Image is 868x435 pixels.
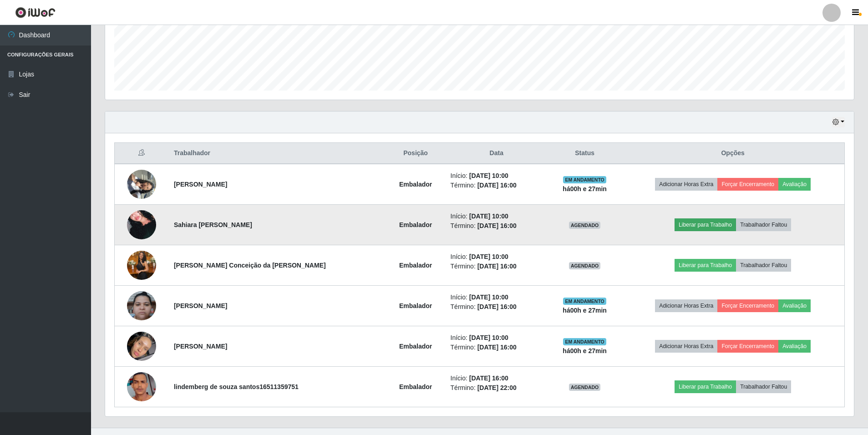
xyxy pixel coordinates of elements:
time: [DATE] 10:00 [469,293,508,301]
li: Início: [451,252,543,262]
img: 1758041935136.jpeg [127,372,156,402]
time: [DATE] 10:00 [469,253,508,260]
img: 1751893285933.jpeg [127,165,156,203]
strong: Embalador [399,221,432,228]
time: [DATE] 16:00 [477,222,517,229]
span: AGENDADO [569,384,601,391]
strong: há 00 h e 27 min [563,347,607,354]
strong: Embalador [399,302,432,309]
th: Data [445,143,548,164]
span: AGENDADO [569,262,601,269]
time: [DATE] 10:00 [469,212,508,220]
strong: [PERSON_NAME] [174,181,227,188]
th: Trabalhador [168,143,386,164]
time: [DATE] 16:00 [477,263,517,270]
li: Término: [451,302,543,312]
button: Trabalhador Faltou [736,259,791,272]
time: [DATE] 16:00 [477,182,517,189]
li: Término: [451,262,543,271]
button: Adicionar Horas Extra [655,340,717,353]
img: 1758906897886.jpeg [127,315,156,378]
strong: Embalador [399,262,432,269]
li: Término: [451,343,543,352]
li: Início: [451,374,543,383]
th: Opções [621,143,844,164]
time: [DATE] 16:00 [477,344,517,351]
button: Adicionar Horas Extra [655,178,717,191]
button: Forçar Encerramento [717,178,778,191]
strong: há 00 h e 27 min [563,307,607,314]
li: Término: [451,181,543,190]
strong: [PERSON_NAME] [174,302,227,309]
strong: Embalador [399,343,432,350]
li: Término: [451,383,543,393]
button: Liberar para Trabalho [675,259,736,272]
span: AGENDADO [569,222,601,229]
li: Término: [451,221,543,231]
img: 1758911818594.jpeg [127,286,156,325]
time: [DATE] 16:00 [477,303,517,310]
span: EM ANDAMENTO [563,338,606,345]
img: CoreUI Logo [15,7,56,18]
strong: Embalador [399,181,432,188]
li: Início: [451,333,543,343]
button: Forçar Encerramento [717,340,778,353]
span: EM ANDAMENTO [563,298,606,305]
li: Início: [451,212,543,221]
img: 1758222051046.jpeg [127,203,156,246]
img: 1758572394324.jpeg [127,239,156,291]
time: [DATE] 10:00 [469,334,508,341]
button: Forçar Encerramento [717,299,778,312]
span: EM ANDAMENTO [563,176,606,183]
time: [DATE] 10:00 [469,172,508,179]
button: Trabalhador Faltou [736,380,791,393]
th: Posição [386,143,445,164]
time: [DATE] 22:00 [477,384,517,391]
button: Liberar para Trabalho [675,380,736,393]
th: Status [548,143,621,164]
button: Trabalhador Faltou [736,218,791,231]
li: Início: [451,293,543,302]
button: Liberar para Trabalho [675,218,736,231]
strong: há 00 h e 27 min [563,185,607,192]
strong: [PERSON_NAME] [174,343,227,350]
strong: lindemberg de souza santos16511359751 [174,383,299,390]
button: Avaliação [778,299,811,312]
button: Avaliação [778,178,811,191]
strong: Sahiara [PERSON_NAME] [174,221,252,228]
strong: [PERSON_NAME] Conceição da [PERSON_NAME] [174,262,326,269]
time: [DATE] 16:00 [469,374,508,382]
button: Adicionar Horas Extra [655,299,717,312]
strong: Embalador [399,383,432,390]
button: Avaliação [778,340,811,353]
li: Início: [451,171,543,181]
